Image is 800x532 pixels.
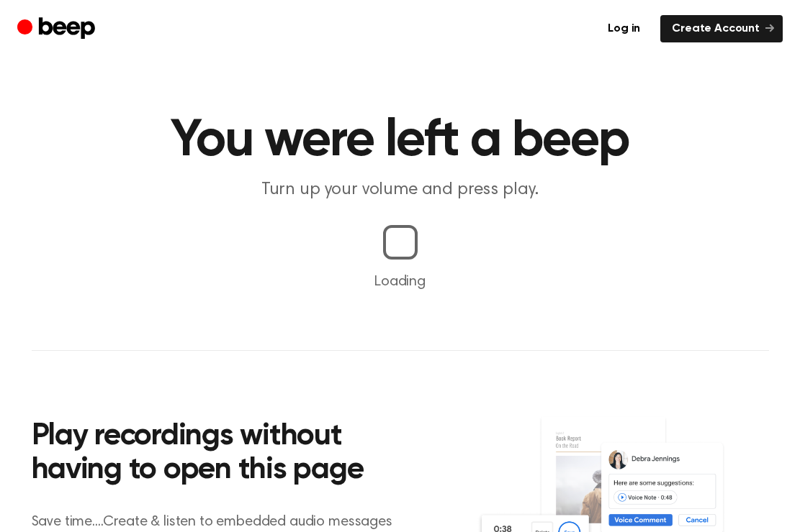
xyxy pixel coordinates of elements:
[17,15,99,43] a: Beep
[17,271,783,293] p: Loading
[124,178,677,202] p: Turn up your volume and press play.
[660,15,783,42] a: Create Account
[32,115,769,167] h1: You were left a beep
[596,15,652,42] a: Log in
[32,420,420,488] h2: Play recordings without having to open this page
